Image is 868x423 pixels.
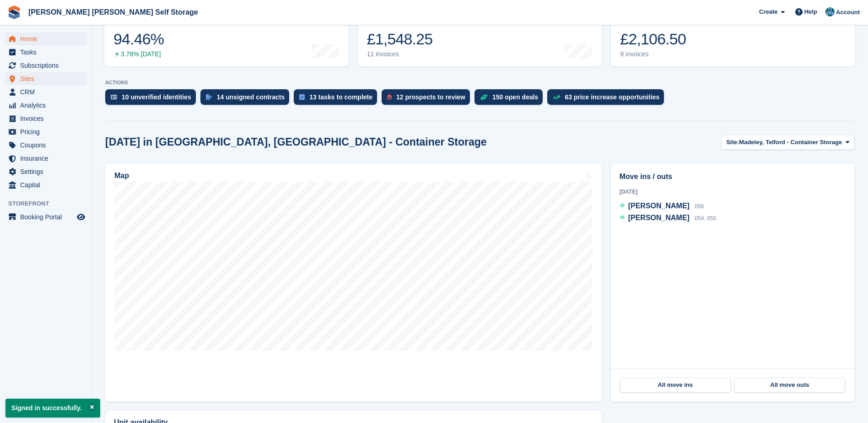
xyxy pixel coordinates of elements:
[5,179,86,191] a: menu
[104,8,349,66] a: Occupancy 94.46% 3.76% [DATE]
[20,112,75,125] span: Invoices
[20,125,75,138] span: Pricing
[20,59,75,72] span: Subscriptions
[20,165,75,178] span: Settings
[5,59,86,72] a: menu
[547,89,669,109] a: 63 price increase opportunities
[20,33,75,45] span: Home
[5,33,86,45] a: menu
[396,93,465,101] div: 12 prospects to review
[695,203,704,210] span: 056
[825,7,835,16] img: Jake Timmins
[620,30,686,49] div: £2,106.50
[20,211,75,223] span: Booking Portal
[620,212,716,224] a: [PERSON_NAME] 054, 055
[565,93,659,101] div: 63 price increase opportunities
[206,94,212,100] img: contract_signature_icon-13c848040528278c33f63329250d36e43548de30e8caae1d1a13099fd9432cc5.svg
[5,99,86,112] a: menu
[5,152,86,165] a: menu
[480,94,488,100] img: deal-1b604bf984904fb50ccaf53a9ad4b4a5d6e5aea283cecdc64d6e3604feb123c2.svg
[5,46,86,59] a: menu
[620,201,704,212] a: [PERSON_NAME] 056
[105,136,487,148] h2: [DATE] in [GEOGRAPHIC_DATA], [GEOGRAPHIC_DATA] - Container Storage
[387,94,392,100] img: prospect-51fa495bee0391a8d652442698ab0144808aea92771e9ea1ae160a38d050c398.svg
[20,46,75,59] span: Tasks
[620,50,686,58] div: 9 invoices
[474,89,547,109] a: 150 open deals
[111,94,117,100] img: verify_identity-adf6edd0f0f0b5bbfe63781bf79b02c33cf7c696d77639b501bdc392416b5a36.svg
[299,94,305,100] img: task-75834270c22a3079a89374b754ae025e5fb1db73e45f91037f5363f120a921f8.svg
[367,50,435,58] div: 11 invoices
[695,215,716,222] span: 054, 055
[105,89,200,109] a: 10 unverified identities
[5,112,86,125] a: menu
[5,211,86,223] a: menu
[294,89,382,109] a: 13 tasks to complete
[804,7,817,16] span: Help
[20,86,75,98] span: CRM
[20,179,75,191] span: Capital
[5,399,100,418] p: Signed in successfully.
[726,138,739,147] span: Site:
[492,93,538,101] div: 150 open deals
[200,89,294,109] a: 14 unsigned contracts
[20,99,75,112] span: Analytics
[836,8,860,17] span: Account
[122,93,191,101] div: 10 unverified identities
[25,5,202,20] a: [PERSON_NAME] [PERSON_NAME] Self Storage
[5,125,86,138] a: menu
[114,172,129,180] h2: Map
[620,378,731,392] a: All move ins
[75,211,86,222] a: Preview store
[5,72,86,85] a: menu
[217,93,285,101] div: 14 unsigned contracts
[739,138,842,147] span: Madeley, Telford - Container Storage
[382,89,474,109] a: 12 prospects to review
[759,7,777,16] span: Create
[105,163,602,401] a: Map
[20,139,75,152] span: Coupons
[5,139,86,152] a: menu
[628,214,690,222] span: [PERSON_NAME]
[113,30,164,49] div: 94.46%
[553,95,560,99] img: price_increase_opportunities-93ffe204e8149a01c8c9dc8f82e8f89637d9d84a8eef4429ea346261dce0b2c0.svg
[620,188,846,196] div: [DATE]
[611,8,855,66] a: Awaiting payment £2,106.50 9 invoices
[309,93,372,101] div: 13 tasks to complete
[628,202,690,210] span: [PERSON_NAME]
[105,80,854,86] p: ACTIONS
[7,5,21,19] img: stora-icon-8386f47178a22dfd0bd8f6a31ec36ba5ce8667c1dd55bd0f319d3a0aa187defe.svg
[734,378,845,392] a: All move outs
[8,199,91,208] span: Storefront
[367,30,435,49] div: £1,548.25
[5,165,86,178] a: menu
[358,8,602,66] a: Month-to-date sales £1,548.25 11 invoices
[721,135,854,150] button: Site: Madeley, Telford - Container Storage
[620,171,846,182] h2: Move ins / outs
[20,152,75,165] span: Insurance
[20,72,75,85] span: Sites
[5,86,86,98] a: menu
[113,50,164,58] div: 3.76% [DATE]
